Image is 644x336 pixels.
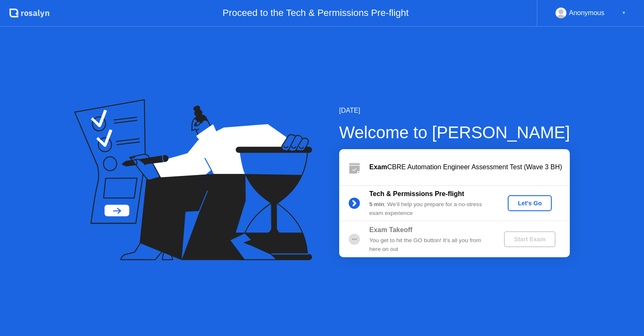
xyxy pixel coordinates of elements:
div: ▼ [622,8,626,18]
b: Tech & Permissions Pre-flight [369,190,464,197]
div: Let's Go [511,200,548,207]
b: Exam Takeoff [369,226,413,233]
button: Let's Go [508,195,552,211]
div: Welcome to [PERSON_NAME] [339,120,570,145]
div: : We’ll help you prepare for a no-stress exam experience [369,200,490,217]
div: Start Exam [507,236,552,243]
button: Start Exam [504,231,556,247]
div: Anonymous [569,8,605,18]
div: CBRE Automation Engineer Assessment Test (Wave 3 BH) [369,162,570,172]
b: 5 min [369,201,384,207]
div: You get to hit the GO button! It’s all you from here on out [369,236,490,253]
div: [DATE] [339,106,570,116]
b: Exam [369,163,387,171]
